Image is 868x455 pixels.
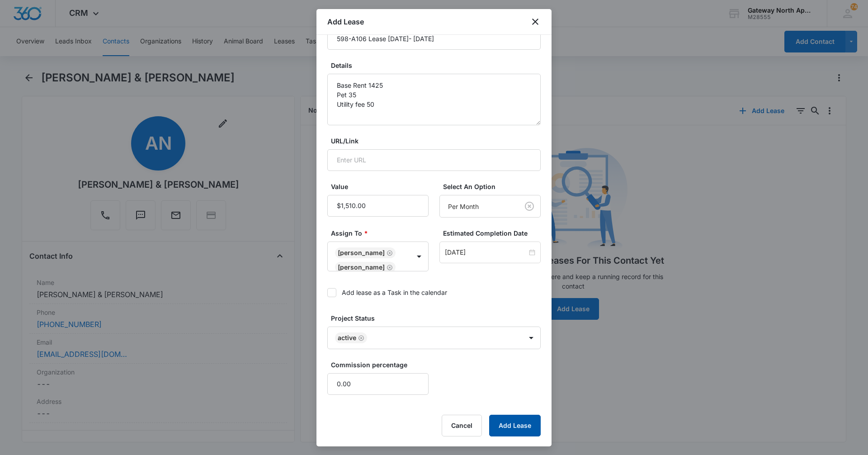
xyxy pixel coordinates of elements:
[385,264,393,270] div: Remove Rosalie Van Tiggelen
[530,16,541,27] button: close
[443,228,544,238] label: Estimated Completion Date
[442,415,482,436] button: Cancel
[356,335,364,341] div: Remove Active
[385,250,393,256] div: Remove Haley Jacobs
[327,16,364,27] h1: Add Lease
[331,61,544,70] label: Details
[331,136,544,146] label: URL/Link
[342,288,447,297] div: Add lease as a Task in the calendar
[327,74,541,125] textarea: Base Rent 1425 Pet 35 Utility fee 50
[489,415,541,436] button: Add Lease
[443,182,544,191] label: Select An Option
[327,373,429,395] input: Commission percentage
[327,195,429,217] input: Value
[338,264,385,270] div: [PERSON_NAME]
[338,335,356,341] div: Active
[331,360,432,370] label: Commission percentage
[338,250,385,256] div: [PERSON_NAME]
[327,149,541,171] input: Enter URL
[331,228,432,238] label: Assign To
[529,249,535,256] span: close-circle
[327,28,541,50] input: Title
[445,247,527,257] input: Jun 30, 2026
[331,182,432,191] label: Value
[522,199,537,213] button: Clear
[331,313,544,323] label: Project Status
